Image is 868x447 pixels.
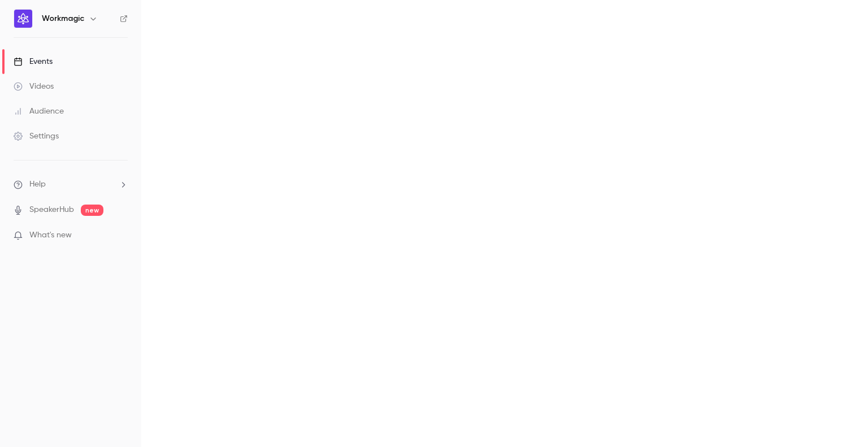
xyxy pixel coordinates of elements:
div: Events [14,56,53,67]
span: new [81,205,103,216]
span: Help [29,179,46,190]
div: Settings [14,131,59,142]
h6: Workmagic [42,13,84,24]
div: Videos [14,81,54,92]
span: What's new [29,229,72,241]
div: Audience [14,106,64,117]
li: help-dropdown-opener [14,179,128,190]
a: SpeakerHub [29,204,74,216]
img: Workmagic [14,10,32,28]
